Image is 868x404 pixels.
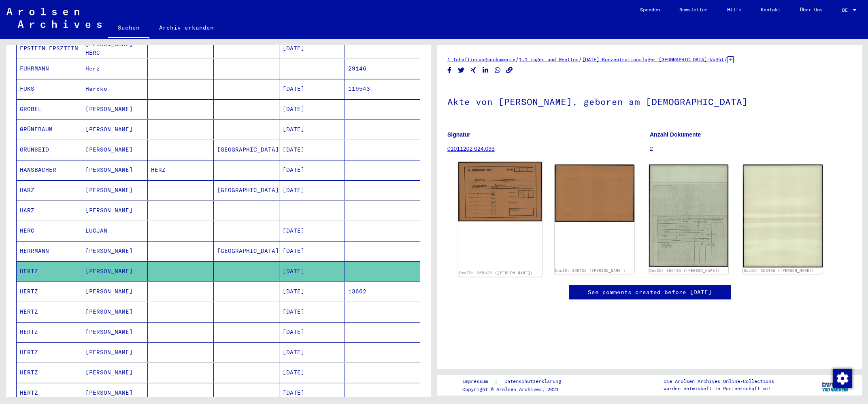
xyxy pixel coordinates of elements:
[462,386,571,393] p: Copyright © Arolsen Archives, 2021
[17,363,82,383] mat-cell: HERTZ
[149,18,223,37] a: Archiv erkunden
[17,180,82,200] mat-cell: HARZ
[17,241,82,261] mat-cell: HERRMANN
[17,322,82,342] mat-cell: HERTZ
[17,282,82,301] mat-cell: HERTZ
[17,302,82,322] mat-cell: HERTZ
[17,99,82,119] mat-cell: GROBEL
[279,120,345,139] mat-cell: [DATE]
[447,83,852,119] h1: Akte von [PERSON_NAME], geboren am [DEMOGRAPHIC_DATA]
[214,180,279,200] mat-cell: [GEOGRAPHIC_DATA]
[214,140,279,160] mat-cell: [GEOGRAPHIC_DATA]
[279,221,345,241] mat-cell: [DATE]
[481,65,490,75] button: Share on LinkedIn
[519,56,579,62] a: 1.1 Lager und Ghettos
[498,377,571,386] a: Datenschutzerklärung
[650,131,701,138] b: Anzahl Dokumente
[462,377,494,386] a: Impressum
[82,322,148,342] mat-cell: [PERSON_NAME]
[214,241,279,261] mat-cell: [GEOGRAPHIC_DATA]
[649,268,720,273] a: DocID: 365436 ([PERSON_NAME])
[17,383,82,403] mat-cell: HERTZ
[505,65,514,75] button: Copy link
[17,201,82,220] mat-cell: HARZ
[279,160,345,180] mat-cell: [DATE]
[447,145,495,152] a: 01011202 024.093
[447,56,515,62] a: 1 Inhaftierungsdokumente
[279,79,345,99] mat-cell: [DATE]
[82,363,148,383] mat-cell: [PERSON_NAME]
[279,38,345,58] mat-cell: [DATE]
[17,140,82,160] mat-cell: GRÜNSEID
[279,282,345,301] mat-cell: [DATE]
[82,302,148,322] mat-cell: [PERSON_NAME]
[82,282,148,301] mat-cell: [PERSON_NAME]
[649,165,729,267] img: 001.jpg
[447,131,470,138] b: Signatur
[650,145,852,153] p: 2
[82,140,148,160] mat-cell: [PERSON_NAME]
[345,282,420,301] mat-cell: 13662
[579,56,582,63] span: /
[462,377,571,386] div: |
[108,18,149,39] a: Suchen
[82,180,148,200] mat-cell: [PERSON_NAME]
[279,241,345,261] mat-cell: [DATE]
[588,288,712,297] a: See comments created before [DATE]
[82,383,148,403] mat-cell: [PERSON_NAME]
[82,79,148,99] mat-cell: Hercko
[345,59,420,79] mat-cell: 29146
[17,38,82,58] mat-cell: EPSTEIN EPSZTEIN
[664,385,774,392] p: wurden entwickelt in Partnerschaft mit
[17,261,82,281] mat-cell: HERTZ
[458,162,542,221] img: 001.jpg
[724,56,728,63] span: /
[279,363,345,383] mat-cell: [DATE]
[833,369,852,388] img: Zustimmung ändern
[494,65,502,75] button: Share on WhatsApp
[279,140,345,160] mat-cell: [DATE]
[515,56,519,63] span: /
[743,165,823,267] img: 002.jpg
[148,160,213,180] mat-cell: HERZ
[17,79,82,99] mat-cell: FUKS
[17,59,82,79] mat-cell: FUHRMANN
[664,378,774,385] p: Die Arolsen Archives Online-Collections
[279,261,345,281] mat-cell: [DATE]
[279,180,345,200] mat-cell: [DATE]
[82,261,148,281] mat-cell: [PERSON_NAME]
[17,342,82,362] mat-cell: HERTZ
[279,99,345,119] mat-cell: [DATE]
[82,221,148,241] mat-cell: LUCJAN
[469,65,478,75] button: Share on Xing
[82,342,148,362] mat-cell: [PERSON_NAME]
[820,375,851,395] img: yv_logo.png
[744,268,814,273] a: DocID: 365436 ([PERSON_NAME])
[6,8,102,28] img: Arolsen_neg.svg
[82,241,148,261] mat-cell: [PERSON_NAME]
[555,268,625,273] a: DocID: 365435 ([PERSON_NAME])
[445,65,454,75] button: Share on Facebook
[555,165,634,222] img: 002.jpg
[582,56,724,62] a: [DATE] Konzentrationslager [GEOGRAPHIC_DATA]-Vught
[279,342,345,362] mat-cell: [DATE]
[82,38,148,58] mat-cell: [PERSON_NAME] HERC
[82,59,148,79] mat-cell: Herz
[82,201,148,220] mat-cell: [PERSON_NAME]
[279,383,345,403] mat-cell: [DATE]
[82,99,148,119] mat-cell: [PERSON_NAME]
[457,65,466,75] button: Share on Twitter
[279,322,345,342] mat-cell: [DATE]
[17,120,82,139] mat-cell: GRÜNEBAUM
[459,271,533,276] a: DocID: 365435 ([PERSON_NAME])
[279,302,345,322] mat-cell: [DATE]
[345,79,420,99] mat-cell: 119543
[82,160,148,180] mat-cell: [PERSON_NAME]
[82,120,148,139] mat-cell: [PERSON_NAME]
[17,221,82,241] mat-cell: HERC
[17,160,82,180] mat-cell: HANSBACHER
[842,7,851,13] span: DE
